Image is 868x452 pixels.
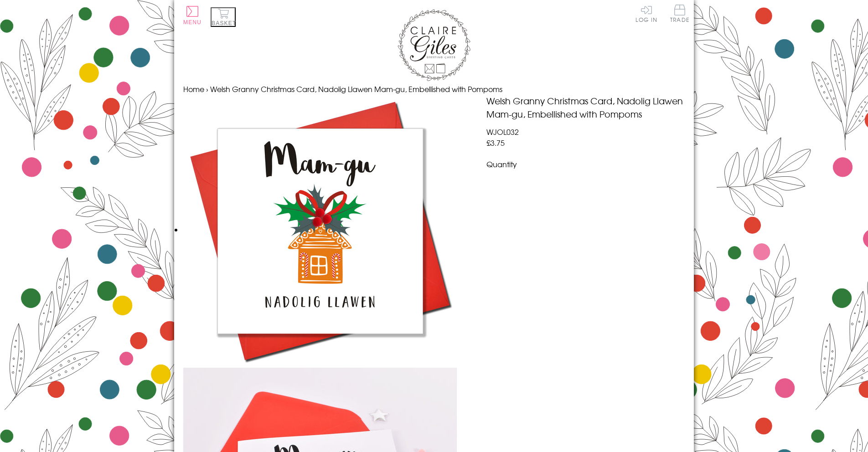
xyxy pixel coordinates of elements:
[635,5,657,22] a: Log In
[486,94,685,121] h1: Welsh Granny Christmas Card, Nadolig Llawen Mam-gu, Embellished with Pompoms
[206,83,208,94] span: ›
[183,94,457,368] img: Welsh Granny Christmas Card, Nadolig Llawen Mam-gu, Embellished with Pompoms
[486,137,505,148] span: £3.75
[486,126,519,137] span: WJOL032
[183,83,685,94] nav: breadcrumbs
[211,7,236,27] button: Basket
[670,5,689,24] a: Trade
[183,83,204,94] a: Home
[210,83,502,94] span: Welsh Granny Christmas Card, Nadolig Llawen Mam-gu, Embellished with Pompoms
[670,5,689,22] span: Trade
[486,159,517,169] label: Quantity
[398,9,470,81] img: Claire Giles Greetings Cards
[183,19,201,26] span: Menu
[183,6,201,26] button: Menu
